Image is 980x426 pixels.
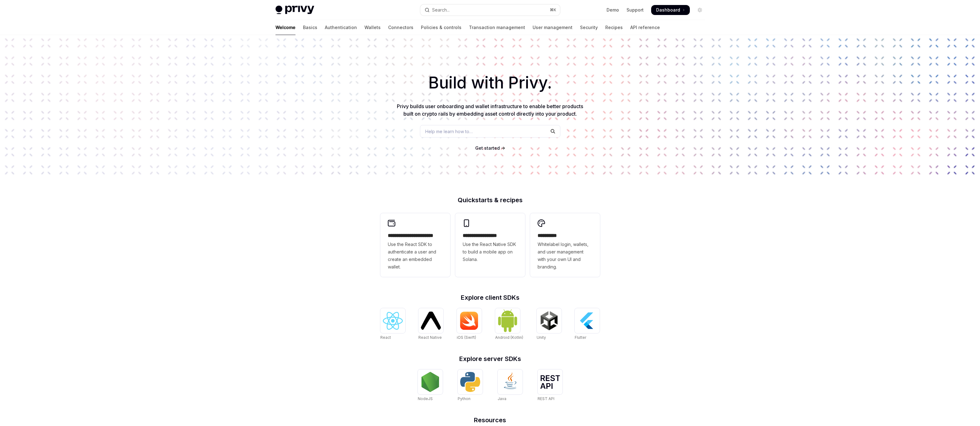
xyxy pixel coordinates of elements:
button: Open search [420,4,560,16]
span: Get started [475,145,500,151]
span: Use the React Native SDK to build a mobile app on Solana. [463,241,518,263]
img: Android (Kotlin) [498,309,518,332]
span: Python [458,396,470,401]
span: Use the React SDK to authenticate a user and create an embedded wallet. [388,241,443,271]
a: ReactReact [380,308,405,341]
a: React NativeReact Native [418,308,443,341]
span: Privy builds user onboarding and wallet infrastructure to enable better products built on crypto ... [397,103,583,117]
a: Dashboard [651,5,690,15]
a: Get started [475,145,500,151]
button: Toggle dark mode [695,5,705,15]
a: **** *****Whitelabel login, wallets, and user management with your own UI and branding. [530,213,600,277]
span: Flutter [575,335,586,340]
a: NodeJSNodeJS [418,369,443,402]
img: REST API [540,375,560,389]
img: Unity [539,311,559,331]
a: UnityUnity [537,308,562,341]
h2: Quickstarts & recipes [380,197,600,203]
a: Connectors [388,20,413,35]
div: Search... [432,6,450,14]
span: Help me learn how to… [425,128,473,135]
a: iOS (Swift)iOS (Swift) [457,308,482,341]
img: light logo [275,6,314,14]
img: React [383,312,403,330]
span: React [380,335,391,340]
a: REST APIREST API [538,369,563,402]
a: Wallets [364,20,381,35]
a: User management [533,20,573,35]
img: iOS (Swift) [459,311,479,330]
img: Flutter [577,311,597,331]
a: Welcome [275,20,295,35]
a: Policies & controls [421,20,461,35]
a: PythonPython [458,369,483,402]
span: Android (Kotlin) [495,335,523,340]
a: Android (Kotlin)Android (Kotlin) [495,308,523,341]
h2: Resources [380,417,600,423]
img: Python [460,372,480,392]
h1: Build with Privy. [10,71,970,95]
span: React Native [418,335,442,340]
a: Support [627,7,644,13]
a: API reference [630,20,660,35]
span: NodeJS [418,396,433,401]
img: Java [500,372,520,392]
span: Whitelabel login, wallets, and user management with your own UI and branding. [538,241,592,271]
a: **** **** **** ***Use the React Native SDK to build a mobile app on Solana. [455,213,525,277]
img: NodeJS [420,372,440,392]
span: ⌘ K [550,8,556,13]
span: Java [498,396,506,401]
a: Demo [607,7,619,13]
span: Unity [537,335,546,340]
img: React Native [421,312,441,329]
a: Security [580,20,598,35]
a: Transaction management [469,20,525,35]
span: Dashboard [656,7,680,13]
h2: Explore client SDKs [380,294,600,301]
h2: Explore server SDKs [380,356,600,362]
a: Recipes [605,20,623,35]
span: REST API [538,396,554,401]
a: Authentication [325,20,357,35]
a: FlutterFlutter [575,308,600,341]
a: JavaJava [498,369,523,402]
a: Basics [303,20,317,35]
span: iOS (Swift) [457,335,476,340]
